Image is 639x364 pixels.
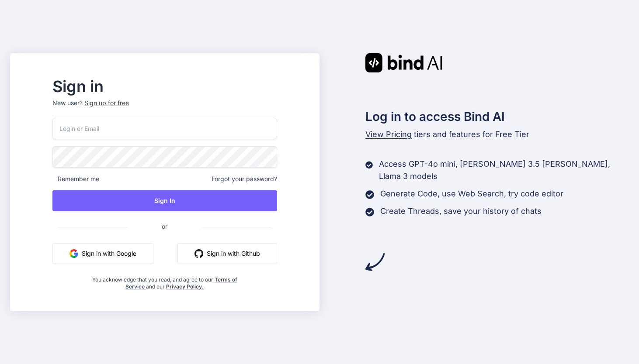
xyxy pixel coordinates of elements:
[52,190,277,211] button: Sign In
[84,99,129,107] div: Sign up for free
[127,216,202,237] span: or
[52,243,153,264] button: Sign in with Google
[212,175,277,183] span: Forgot your password?
[194,249,203,258] img: github
[166,283,204,290] a: Privacy Policy.
[380,205,542,217] p: Create Threads, save your history of chats
[90,271,240,290] div: You acknowledge that you read, and agree to our and our
[379,158,629,182] p: Access GPT-4o mini, [PERSON_NAME] 3.5 [PERSON_NAME], Llama 3 models
[125,276,237,290] a: Terms of Service
[52,79,277,93] h2: Sign in
[365,130,412,139] span: View Pricing
[365,53,442,72] img: Bind AI logo
[365,252,385,271] img: arrow
[52,175,99,183] span: Remember me
[380,188,563,200] p: Generate Code, use Web Search, try code editor
[365,128,629,141] p: tiers and features for Free Tier
[177,243,277,264] button: Sign in with Github
[69,249,78,258] img: google
[52,99,277,118] p: New user?
[52,118,277,139] input: Login or Email
[365,107,629,126] h2: Log in to access Bind AI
